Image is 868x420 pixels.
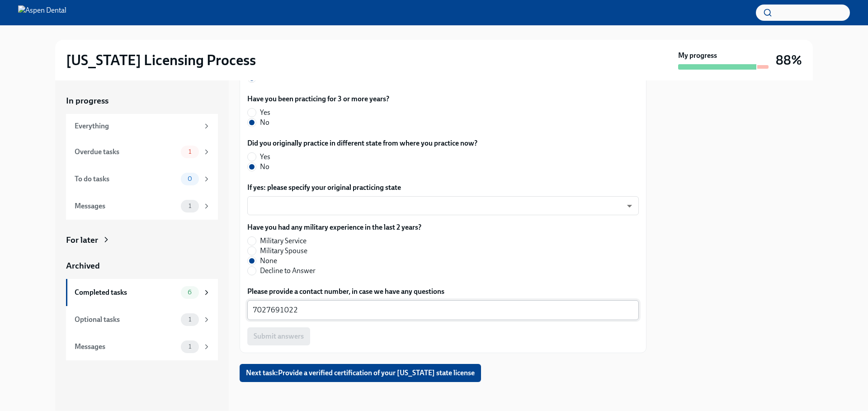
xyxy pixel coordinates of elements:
img: Aspen Dental [18,5,66,20]
div: For later [66,234,98,246]
a: Everything [66,114,218,138]
a: Archived [66,260,218,272]
div: Completed tasks [75,288,177,297]
span: Decline to Answer [260,266,316,276]
label: Have you been practicing for 3 or more years? [247,94,389,104]
div: Everything [75,121,199,131]
a: Overdue tasks1 [66,138,218,165]
span: Yes [260,108,270,118]
button: Next task:Provide a verified certification of your [US_STATE] state license [240,364,481,382]
a: To do tasks0 [66,165,218,193]
span: Next task : Provide a verified certification of your [US_STATE] state license [246,368,475,378]
div: Messages [75,342,177,352]
span: Military Service [260,236,307,246]
div: Overdue tasks [75,147,177,157]
span: 0 [182,175,198,182]
div: ​ [247,196,639,215]
a: Messages1 [66,193,218,220]
h3: 88% [776,52,802,68]
div: To do tasks [75,174,177,184]
a: For later [66,234,218,246]
label: If yes: please specify your original practicing state [247,183,639,193]
span: Military Spouse [260,246,307,256]
a: Completed tasks6 [66,279,218,306]
textarea: 7027691022 [253,305,633,316]
label: Please provide a contact number, in case we have any questions [247,287,639,297]
span: 1 [183,148,197,155]
span: 1 [183,203,197,209]
span: 1 [183,316,197,323]
span: 1 [183,343,197,350]
label: Have you had any military experience in the last 2 years? [247,222,421,232]
span: 6 [182,289,197,296]
strong: My progress [678,51,717,61]
a: Optional tasks1 [66,306,218,333]
span: None [260,256,277,266]
a: Messages1 [66,333,218,360]
span: No [260,118,269,127]
span: No [260,162,269,172]
label: Did you originally practice in different state from where you practice now? [247,138,477,148]
div: Optional tasks [75,315,177,325]
div: Messages [75,201,177,211]
h2: [US_STATE] Licensing Process [66,51,256,69]
a: In progress [66,95,218,107]
span: Yes [260,152,270,162]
